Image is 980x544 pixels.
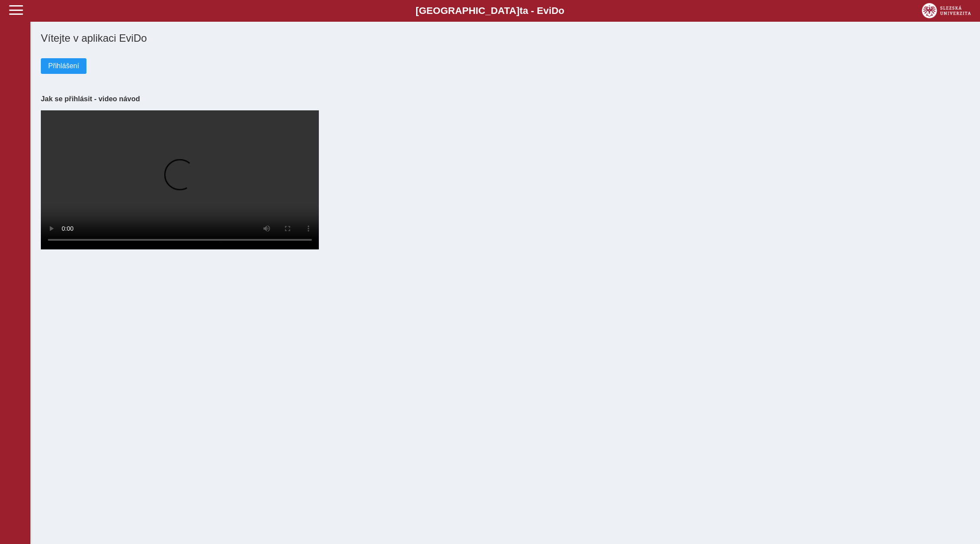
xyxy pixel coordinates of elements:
[41,110,319,249] video: Your browser does not support the video tag.
[41,58,86,74] button: Přihlášení
[922,3,971,18] img: logo_web_su.png
[520,5,523,16] span: t
[551,5,558,16] span: D
[26,5,954,17] b: [GEOGRAPHIC_DATA] a - Evi
[48,62,79,70] span: Přihlášení
[559,5,565,16] span: o
[41,95,970,103] h3: Jak se přihlásit - video návod
[41,32,970,44] h1: Vítejte v aplikaci EviDo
